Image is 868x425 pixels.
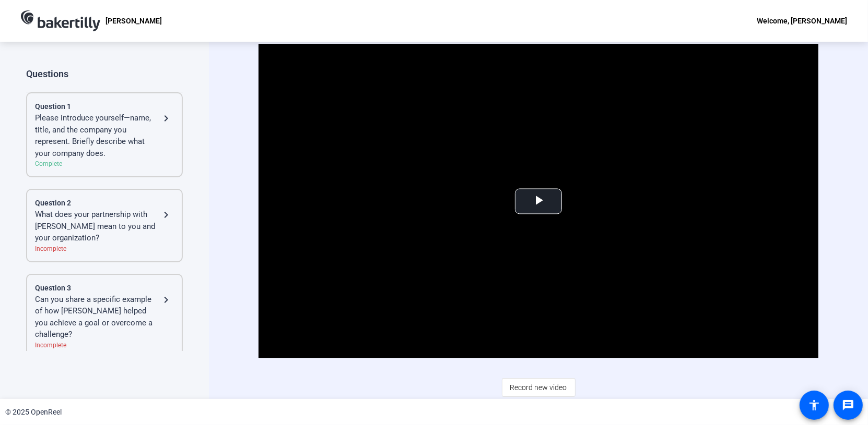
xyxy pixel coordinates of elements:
mat-icon: navigate_next [160,112,172,125]
button: Play Video [515,188,562,214]
div: Video Player [259,44,819,358]
div: Incomplete [35,244,174,253]
div: Question 2 [35,198,174,209]
p: [PERSON_NAME] [105,15,162,27]
div: Question 1 [35,101,174,112]
mat-icon: accessibility [808,399,820,411]
mat-icon: message [842,399,854,411]
div: Please introduce yourself—name, title, and the company you represent. Briefly describe what your ... [35,112,160,159]
div: What does your partnership with [PERSON_NAME] mean to you and your organization? [35,209,160,244]
div: Questions [26,68,183,80]
button: Record new video [502,378,576,397]
div: © 2025 OpenReel [5,407,62,418]
div: Complete [35,159,174,168]
div: Incomplete [35,341,174,350]
div: Welcome, [PERSON_NAME] [757,15,847,27]
img: OpenReel logo [21,10,100,31]
mat-icon: navigate_next [160,294,172,306]
mat-icon: navigate_next [160,209,172,221]
div: Can you share a specific example of how [PERSON_NAME] helped you achieve a goal or overcome a cha... [35,294,160,341]
span: Record new video [510,378,567,397]
div: Question 3 [35,283,174,294]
